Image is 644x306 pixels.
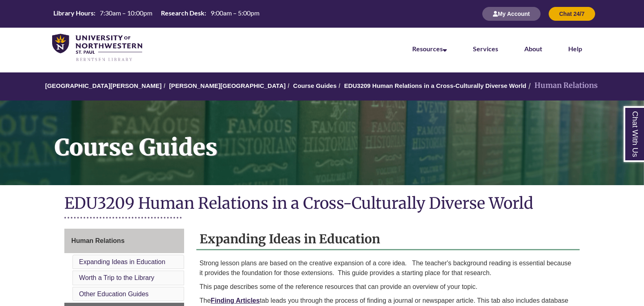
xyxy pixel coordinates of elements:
[211,9,259,17] span: 9:00am – 5:00pm
[482,10,541,17] a: My Account
[200,258,576,278] p: Strong lesson plans are based on the creative expansion of a core idea. The teacher's background ...
[50,9,97,17] th: Library Hours:
[71,237,125,244] span: Human Relations
[200,282,576,292] p: This page describes some of the reference resources that can provide an overview of your topic.
[64,229,184,253] a: Human Relations
[482,7,541,21] button: My Account
[45,82,162,89] a: [GEOGRAPHIC_DATA][PERSON_NAME]
[549,10,595,17] a: Chat 24/7
[79,258,165,265] a: Expanding Ideas in Education
[64,193,580,215] h1: EDU3209 Human Relations in a Cross-Culturally Diverse World
[169,82,286,89] a: [PERSON_NAME][GEOGRAPHIC_DATA]
[50,9,263,19] table: Hours Today
[344,82,526,89] a: EDU3209 Human Relations in a Cross-Culturally Diverse World
[412,45,447,52] a: Resources
[549,7,595,21] button: Chat 24/7
[52,34,142,62] img: UNWSP Library Logo
[79,274,154,281] a: Worth a Trip to the Library
[211,297,259,304] a: Finding Articles
[46,101,644,175] h1: Course Guides
[158,9,207,17] th: Research Desk:
[473,45,498,52] a: Services
[196,229,580,250] h2: Expanding Ideas in Education
[568,45,582,52] a: Help
[50,9,263,20] a: Hours Today
[524,45,542,52] a: About
[100,9,152,17] span: 7:30am – 10:00pm
[526,80,598,92] li: Human Relations
[293,82,337,89] a: Course Guides
[79,291,149,297] a: Other Education Guides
